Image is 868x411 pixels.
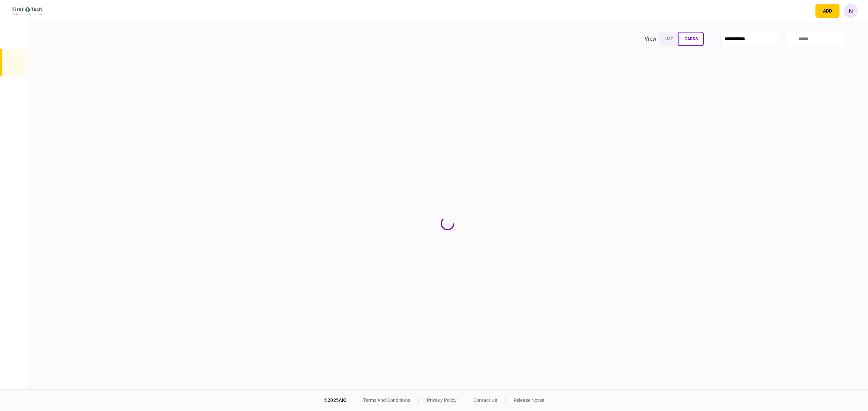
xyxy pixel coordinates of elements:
[665,37,673,41] span: list
[844,4,858,18] button: N
[514,397,544,403] a: release notes
[427,397,457,403] a: privacy policy
[685,37,698,41] span: cards
[473,397,497,403] a: contact us
[678,32,704,46] button: cards
[363,397,410,403] a: terms and conditions
[815,4,840,18] button: open adding identity options
[797,4,811,18] button: open notifications list
[645,35,656,43] div: view
[13,6,43,15] img: client company logo
[324,397,355,404] div: © 2025 AIO
[659,32,678,46] button: list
